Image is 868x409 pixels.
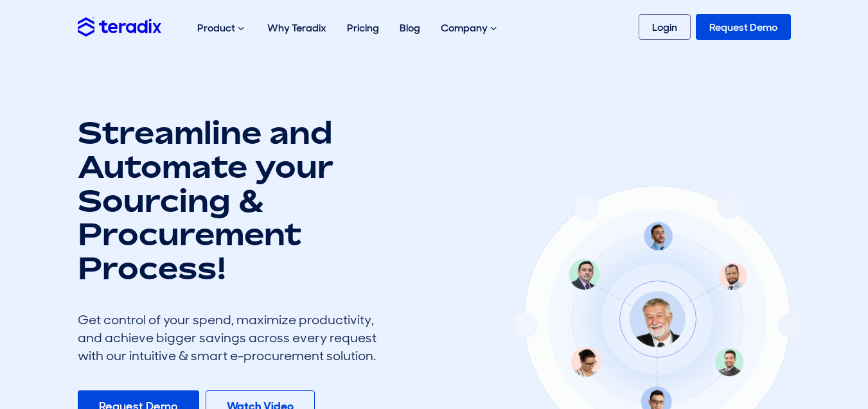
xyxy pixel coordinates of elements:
a: Pricing [337,8,389,48]
a: Why Teradix [257,8,337,48]
img: Teradix logo [78,17,161,36]
div: Get control of your spend, maximize productivity, and achieve bigger savings across every request... [78,311,386,365]
div: Company [430,8,509,49]
div: Product [187,8,257,49]
a: Login [639,14,691,40]
h1: Streamline and Automate your Sourcing & Procurement Process! [78,116,386,285]
a: Blog [389,8,430,48]
a: Request Demo [696,14,791,40]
